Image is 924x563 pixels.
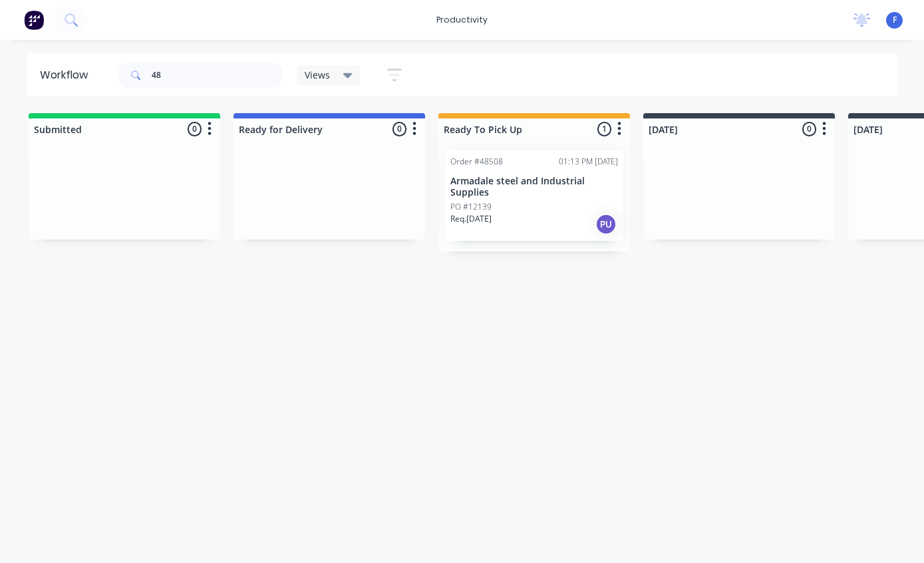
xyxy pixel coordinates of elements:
[152,62,283,89] input: Search for orders...
[450,176,618,198] p: Armadale steel and Industrial Supplies
[445,150,623,241] div: Order #4850801:13 PM [DATE]Armadale steel and Industrial SuppliesPO #12139Req.[DATE]PU
[450,156,503,168] div: Order #48508
[893,14,897,26] span: F
[430,10,494,30] div: productivity
[450,213,492,225] p: Req. [DATE]
[595,214,617,235] div: PU
[559,156,618,168] div: 01:13 PM [DATE]
[40,67,94,83] div: Workflow
[879,518,911,550] iframe: Intercom live chat
[305,68,330,82] span: Views
[24,10,44,30] img: Factory
[450,201,492,213] p: PO #12139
